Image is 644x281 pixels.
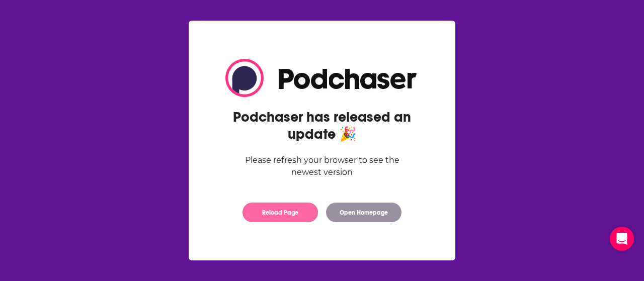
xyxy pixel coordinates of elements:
[225,154,419,178] div: Please refresh your browser to see the newest version
[243,203,318,222] button: Reload Page
[610,227,634,251] div: Open Intercom Messenger
[225,59,419,97] img: Logo
[225,109,419,143] h2: Podchaser has released an update 🎉
[326,203,401,222] button: Open Homepage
